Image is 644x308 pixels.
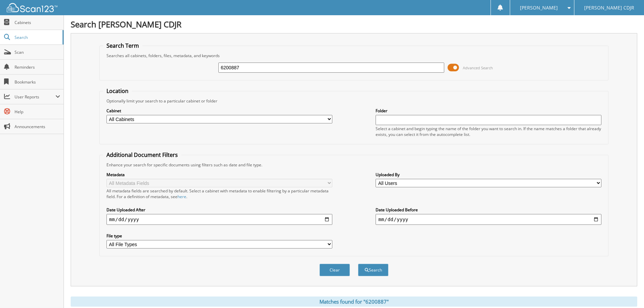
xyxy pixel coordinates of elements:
[106,188,332,199] div: All metadata fields are searched by default. Select a cabinet with metadata to enable filtering b...
[376,172,601,177] label: Uploaded By
[15,109,60,115] span: Help
[15,94,55,100] span: User Reports
[71,19,637,30] h1: Search [PERSON_NAME] CDJR
[376,207,601,213] label: Date Uploaded Before
[15,64,60,70] span: Reminders
[106,108,332,114] label: Cabinet
[584,6,634,10] span: [PERSON_NAME] CDJR
[358,264,388,276] button: Search
[106,207,332,213] label: Date Uploaded After
[15,79,60,85] span: Bookmarks
[71,297,637,307] div: Matches found for "6200887"
[177,194,186,199] a: here
[106,172,332,177] label: Metadata
[463,65,493,70] span: Advanced Search
[520,6,558,10] span: [PERSON_NAME]
[103,87,132,95] legend: Location
[376,108,601,114] label: Folder
[103,151,181,159] legend: Additional Document Filters
[15,20,60,25] span: Cabinets
[106,233,332,239] label: File type
[15,124,60,129] span: Announcements
[103,53,605,58] div: Searches all cabinets, folders, files, metadata, and keywords
[106,214,332,225] input: start
[7,3,57,12] img: scan123-logo-white.svg
[103,98,605,104] div: Optionally limit your search to a particular cabinet or folder
[15,34,59,40] span: Search
[319,264,350,276] button: Clear
[376,214,601,225] input: end
[103,162,605,168] div: Enhance your search for specific documents using filters such as date and file type.
[103,42,142,49] legend: Search Term
[15,49,60,55] span: Scan
[376,126,601,137] div: Select a cabinet and begin typing the name of the folder you want to search in. If the name match...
